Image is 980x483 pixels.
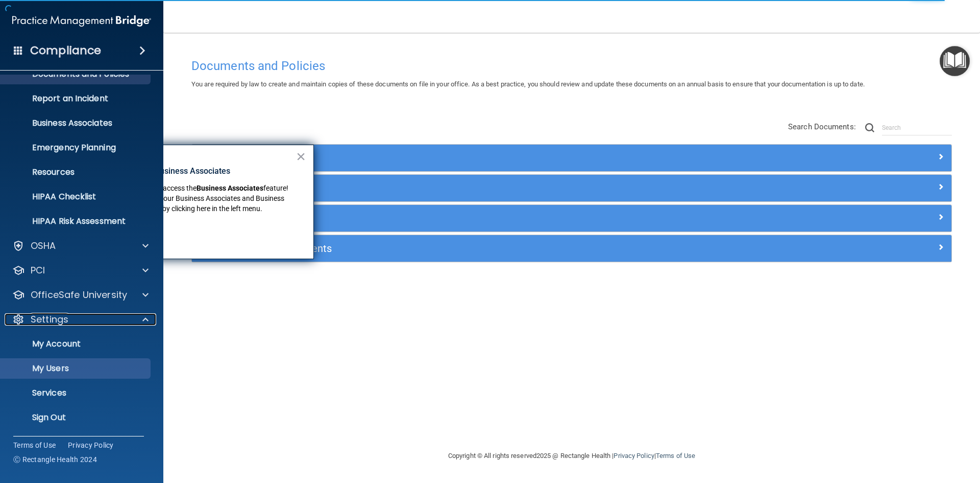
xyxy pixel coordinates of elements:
[7,192,146,202] p: HIPAA Checklist
[31,289,127,301] p: OfficeSafe University
[191,80,865,88] span: You are required by law to create and maintain copies of these documents on file in your office. ...
[68,440,114,450] a: Privacy Policy
[7,143,146,153] p: Emergency Planning
[13,440,56,450] a: Terms of Use
[788,122,856,131] span: Search Documents:
[7,69,146,79] p: Documents and Policies
[7,118,146,128] p: Business Associates
[882,120,952,135] input: Search
[7,94,146,104] p: Report an Incident
[7,363,146,374] p: My Users
[200,182,754,194] h5: Privacy Documents
[13,454,97,465] span: Ⓒ Rectangle Health 2024
[31,313,68,326] p: Settings
[940,46,970,76] button: Open Resource Center
[200,152,754,164] h5: Policies
[7,167,146,177] p: Resources
[30,43,101,58] h4: Compliance
[7,339,146,349] p: My Account
[12,11,151,31] img: PMB logo
[90,166,296,177] p: New Location for Business Associates
[31,264,45,277] p: PCI
[865,123,874,132] img: ic-search.3b580494.png
[656,452,695,459] a: Terms of Use
[90,184,290,212] span: feature! You can now manage your Business Associates and Business Associate Agreements by clickin...
[200,243,754,254] h5: Employee Acknowledgments
[7,412,146,423] p: Sign Out
[614,452,654,459] a: Privacy Policy
[31,240,56,252] p: OSHA
[191,59,952,73] h4: Documents and Policies
[197,184,263,192] strong: Business Associates
[7,388,146,398] p: Services
[200,213,754,224] h5: Practice Forms and Logs
[7,216,146,226] p: HIPAA Risk Assessment
[296,148,306,165] button: Close
[385,440,758,472] div: Copyright © All rights reserved 2025 @ Rectangle Health | |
